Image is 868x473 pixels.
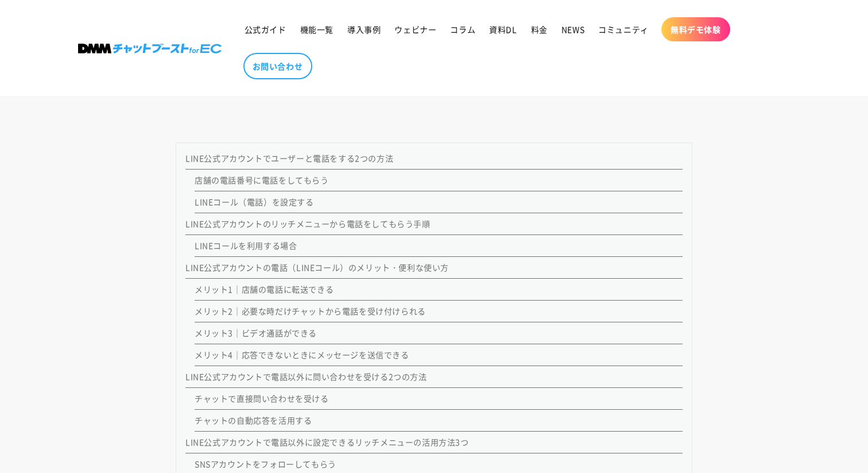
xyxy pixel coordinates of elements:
[195,349,409,360] a: メリット4｜応答できないときにメッセージを送信できる
[195,305,426,317] a: メリット2｜必要な時だけチャットから電話を受け付けられる
[489,24,517,34] span: 資料DL
[185,218,431,229] a: LINE公式アカウントのリッチメニューから電話をしてもらう手順
[671,24,721,34] span: 無料デモ体験
[243,53,312,79] a: お問い合わせ
[293,17,340,41] a: 機能一覧
[78,44,222,53] img: 株式会社DMM Boost
[195,283,334,295] a: メリット1｜店舗の電話に転送できる
[185,152,393,164] a: LINE公式アカウントでユーザーと電話をする2つの方法
[195,458,336,470] a: SNSアカウントをフォローしてもらう
[195,327,317,339] a: メリット3｜ビデオ通話ができる
[450,24,475,34] span: コラム
[561,24,584,34] span: NEWS
[524,17,555,41] a: 料金
[185,436,469,448] a: LINE公式アカウントで電話以外に設定できるリッチメニューの活用方法3つ
[555,17,591,41] a: NEWS
[253,61,303,71] span: お問い合わせ
[394,24,436,34] span: ウェビナー
[195,240,297,251] a: LINEコールを利用する場合
[347,24,381,34] span: 導入事例
[238,17,293,41] a: 公式ガイド
[591,17,656,41] a: コミュニティ
[185,371,427,382] a: LINE公式アカウントで電話以外に問い合わせを受ける2つの方法
[195,196,314,207] a: LINEコール（電話）を設定する
[185,262,449,273] a: LINE公式アカウントの電話（LINEコール）のメリット・便利な使い方
[443,17,482,41] a: コラム
[482,17,524,41] a: 資料DL
[195,393,329,404] a: チャットで直接問い合わせを受ける
[661,17,730,41] a: 無料デモ体験
[387,17,443,41] a: ウェビナー
[195,174,329,186] a: 店舗の電話番号に電話をしてもらう
[340,17,387,41] a: 導入事例
[245,24,286,34] span: 公式ガイド
[300,24,334,34] span: 機能一覧
[598,24,649,34] span: コミュニティ
[531,24,548,34] span: 料金
[195,414,312,426] a: チャットの自動応答を活用する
